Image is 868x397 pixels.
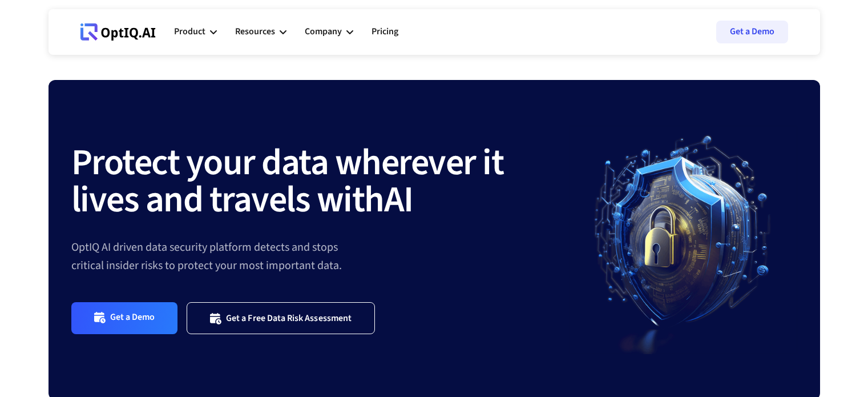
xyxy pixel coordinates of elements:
strong: Protect your data wherever it lives and travels with [71,137,504,226]
a: Webflow Homepage [80,15,156,49]
div: Company [305,15,353,49]
div: Get a Free Data Risk Assessment [226,312,352,324]
div: Resources [235,24,275,39]
a: Get a Demo [716,21,788,43]
a: Get a Demo [71,302,178,334]
div: Company [305,24,342,39]
div: Product [174,15,217,49]
a: Pricing [372,15,398,49]
div: Product [174,24,205,39]
a: Get a Free Data Risk Assessment [187,302,375,334]
div: Resources [235,15,286,49]
strong: AI [384,174,413,226]
div: Get a Demo [110,311,155,324]
div: OptIQ AI driven data security platform detects and stops critical insider risks to protect your m... [71,238,569,275]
